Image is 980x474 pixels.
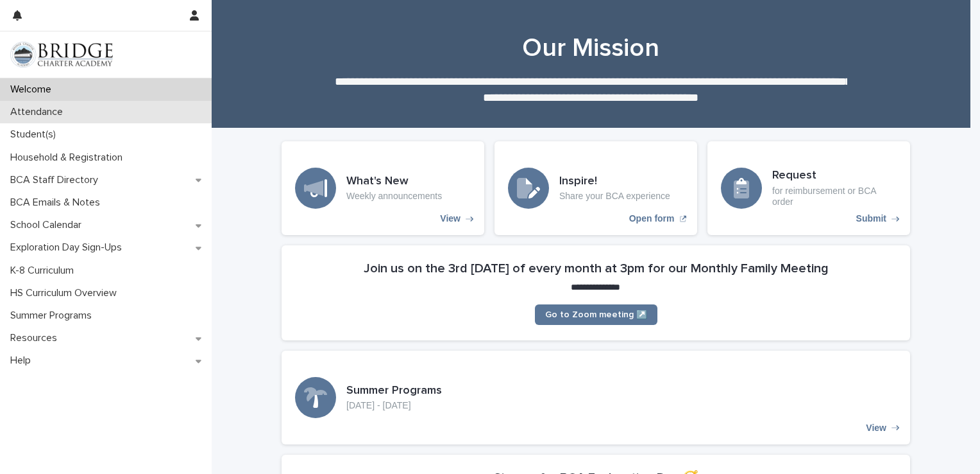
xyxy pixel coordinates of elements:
p: Attendance [5,106,73,118]
a: Submit [707,141,910,235]
p: for reimbursement or BCA order [772,186,897,207]
p: Open form [629,213,675,224]
p: BCA Emails & Notes [5,197,110,209]
p: Exploration Day Sign-Ups [5,241,132,254]
h3: Summer Programs [346,384,442,398]
p: Weekly announcements [346,191,442,202]
h2: Join us on the 3rd [DATE] of every month at 3pm for our Monthly Family Meeting [364,261,829,276]
p: Submit [856,213,886,224]
a: Go to Zoom meeting ↗️ [535,304,657,325]
p: Summer Programs [5,310,102,322]
p: Student(s) [5,128,66,141]
p: Share your BCA experience [559,191,670,202]
img: V1C1m3IdTEidaUdm9Hs0 [10,42,113,67]
h3: Inspire! [559,175,670,189]
a: View [282,351,910,444]
p: School Calendar [5,219,92,231]
p: Household & Registration [5,152,133,164]
span: Go to Zoom meeting ↗️ [545,310,647,319]
p: View [440,213,460,224]
p: View [866,423,886,434]
a: Open form [494,141,697,235]
p: Help [5,355,41,367]
p: BCA Staff Directory [5,174,108,186]
p: [DATE] - [DATE] [346,400,442,411]
h1: Our Mission [276,33,905,64]
p: HS Curriculum Overview [5,287,127,299]
p: K-8 Curriculum [5,265,84,277]
h3: Request [772,169,897,183]
p: Resources [5,332,67,344]
a: View [282,141,484,235]
h3: What's New [346,175,442,189]
p: Welcome [5,83,62,96]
